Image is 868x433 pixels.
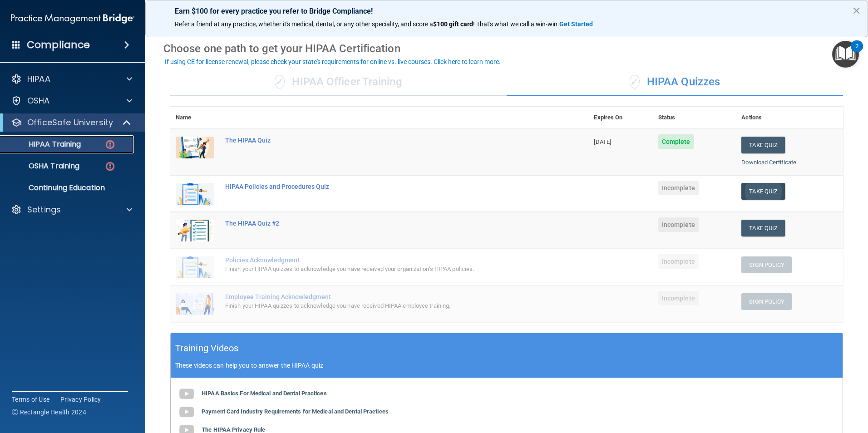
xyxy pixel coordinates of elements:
[653,107,736,129] th: Status
[202,426,265,433] b: The HIPAA Privacy Rule
[11,10,134,28] img: PMB logo
[27,39,90,51] h4: Compliance
[741,256,792,273] button: Sign Policy
[6,162,79,171] p: OSHA Training
[658,134,694,149] span: Complete
[27,204,61,215] p: Settings
[178,385,196,403] img: gray_youtube_icon.38fcd6cc.png
[27,74,50,84] p: HIPAA
[658,254,699,269] span: Incomplete
[741,159,796,166] a: Download Certificate
[559,20,593,28] strong: Get Started
[225,293,543,300] div: Employee Training Acknowledgment
[658,181,699,195] span: Incomplete
[559,20,594,28] a: Get Started
[202,390,327,397] b: HIPAA Basics For Medical and Dental Practices
[11,117,132,128] a: OfficeSafe University
[104,139,116,150] img: danger-circle.6113f641.png
[225,300,543,311] div: Finish your HIPAA quizzes to acknowledge you have received HIPAA employee training.
[27,117,113,128] p: OfficeSafe University
[741,293,792,310] button: Sign Policy
[6,140,81,149] p: HIPAA Training
[225,256,543,264] div: Policies Acknowledgment
[175,340,239,356] h5: Training Videos
[104,161,116,172] img: danger-circle.6113f641.png
[658,291,699,305] span: Incomplete
[736,107,843,129] th: Actions
[11,204,132,215] a: Settings
[588,107,652,129] th: Expires On
[433,20,473,28] strong: $100 gift card
[11,74,132,84] a: HIPAA
[852,3,861,18] button: Close
[202,408,389,415] b: Payment Card Industry Requirements for Medical and Dental Practices
[855,46,858,58] div: 2
[225,220,543,227] div: The HIPAA Quiz #2
[175,20,433,28] span: Refer a friend at any practice, whether it's medical, dental, or any other speciality, and score a
[170,69,507,96] div: HIPAA Officer Training
[594,138,611,145] span: [DATE]
[741,220,785,236] button: Take Quiz
[658,217,699,232] span: Incomplete
[163,35,850,62] div: Choose one path to get your HIPAA Certification
[473,20,559,28] span: ! That's what we call a win-win.
[165,59,501,65] div: If using CE for license renewal, please check your state's requirements for online vs. live cours...
[11,95,132,106] a: OSHA
[225,183,543,190] div: HIPAA Policies and Procedures Quiz
[170,107,220,129] th: Name
[175,362,838,369] p: These videos can help you to answer the HIPAA quiz
[225,264,543,275] div: Finish your HIPAA quizzes to acknowledge you have received your organization’s HIPAA policies.
[275,75,285,89] span: ✓
[178,403,196,421] img: gray_youtube_icon.38fcd6cc.png
[6,183,130,192] p: Continuing Education
[60,395,101,404] a: Privacy Policy
[12,395,49,404] a: Terms of Use
[507,69,843,96] div: HIPAA Quizzes
[225,137,543,144] div: The HIPAA Quiz
[27,95,50,106] p: OSHA
[630,75,640,89] span: ✓
[832,41,859,68] button: Open Resource Center, 2 new notifications
[741,183,785,200] button: Take Quiz
[175,7,838,15] p: Earn $100 for every practice you refer to Bridge Compliance!
[741,137,785,153] button: Take Quiz
[12,408,86,417] span: Ⓒ Rectangle Health 2024
[163,57,502,66] button: If using CE for license renewal, please check your state's requirements for online vs. live cours...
